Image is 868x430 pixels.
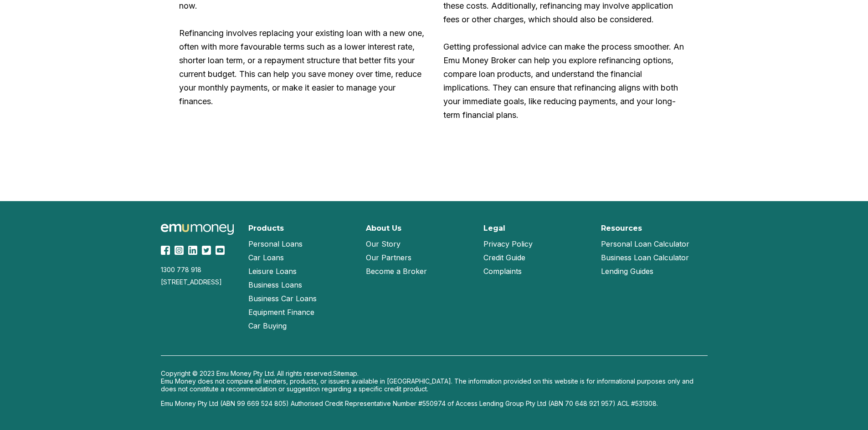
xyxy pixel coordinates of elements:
[216,246,225,255] img: YouTube
[483,264,522,278] a: Complaints
[161,369,708,377] p: Copyright © 2023 Emu Money Pty Ltd. All rights reserved.
[248,237,303,251] a: Personal Loans
[248,319,287,333] a: Car Buying
[248,224,284,233] h2: Products
[366,264,427,278] a: Become a Broker
[248,278,302,292] a: Business Loans
[248,292,317,305] a: Business Car Loans
[366,224,401,233] h2: About Us
[248,251,284,264] a: Car Loans
[601,237,689,251] a: Personal Loan Calculator
[175,246,184,255] img: Instagram
[161,224,234,235] img: Emu Money
[161,377,708,393] p: Emu Money does not compare all lenders, products, or issuers available in [GEOGRAPHIC_DATA]. The ...
[161,246,170,255] img: Facebook
[366,251,411,264] a: Our Partners
[188,246,197,255] img: LinkedIn
[483,237,533,251] a: Privacy Policy
[601,224,642,233] h2: Resources
[483,251,525,264] a: Credit Guide
[483,224,505,233] h2: Legal
[248,264,297,278] a: Leisure Loans
[161,266,237,273] div: 1300 778 918
[366,237,401,251] a: Our Story
[161,278,237,286] div: [STREET_ADDRESS]
[202,246,211,255] img: Twitter
[601,251,689,264] a: Business Loan Calculator
[248,305,314,319] a: Equipment Finance
[161,400,708,407] p: Emu Money Pty Ltd (ABN 99 669 524 805) Authorised Credit Representative Number #550974 of Access ...
[601,264,653,278] a: Lending Guides
[333,369,359,377] a: Sitemap.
